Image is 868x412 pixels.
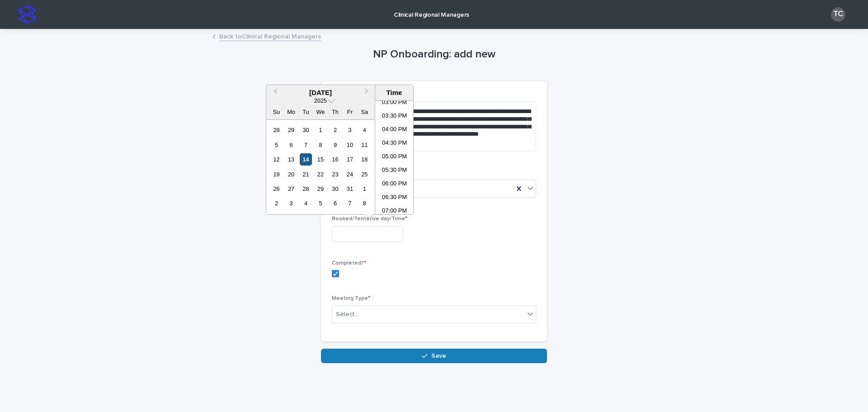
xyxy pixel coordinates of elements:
[375,178,414,191] li: 06:00 PM
[219,31,321,41] a: Back toClinical Regional Managers
[375,137,414,151] li: 04:30 PM
[314,153,326,166] div: Choose Wednesday, October 15th, 2025
[359,197,371,209] div: Choose Saturday, November 8th, 2025
[285,183,297,195] div: Choose Monday, October 27th, 2025
[375,110,414,123] li: 03:30 PM
[267,86,282,100] button: Previous Month
[375,151,414,164] li: 05:00 PM
[300,183,312,195] div: Choose Tuesday, October 28th, 2025
[314,168,326,180] div: Choose Wednesday, October 22nd, 2025
[270,139,283,151] div: Choose Sunday, October 5th, 2025
[329,183,341,195] div: Choose Thursday, October 30th, 2025
[359,183,371,195] div: Choose Saturday, November 1st, 2025
[285,106,297,118] div: Mo
[285,197,297,209] div: Choose Monday, November 3rd, 2025
[329,139,341,151] div: Choose Thursday, October 9th, 2025
[270,183,283,195] div: Choose Sunday, October 26th, 2025
[18,5,36,24] img: stacker-logo-s-only.png
[300,197,312,209] div: Choose Tuesday, November 4th, 2025
[285,153,297,166] div: Choose Monday, October 13th, 2025
[321,349,547,363] button: Save
[359,106,371,118] div: Sa
[359,139,371,151] div: Choose Saturday, October 11th, 2025
[344,168,356,180] div: Choose Friday, October 24th, 2025
[431,353,446,359] span: Save
[375,164,414,178] li: 05:30 PM
[344,124,356,136] div: Choose Friday, October 3rd, 2025
[329,124,341,136] div: Choose Thursday, October 2nd, 2025
[329,197,341,209] div: Choose Thursday, November 6th, 2025
[266,89,375,97] div: [DATE]
[314,197,326,209] div: Choose Wednesday, November 5th, 2025
[300,153,312,166] div: Choose Tuesday, October 14th, 2025
[360,86,375,100] button: Next Month
[344,106,356,118] div: Fr
[270,124,283,136] div: Choose Sunday, September 28th, 2025
[329,153,341,166] div: Choose Thursday, October 16th, 2025
[359,168,371,180] div: Choose Saturday, October 25th, 2025
[314,139,326,151] div: Choose Wednesday, October 8th, 2025
[344,183,356,195] div: Choose Friday, October 31st, 2025
[314,97,327,104] span: 2025
[270,106,283,118] div: Su
[300,106,312,118] div: Tu
[270,153,283,166] div: Choose Sunday, October 12th, 2025
[332,296,370,301] span: Meeting Type
[285,168,297,180] div: Choose Monday, October 20th, 2025
[314,106,326,118] div: We
[359,124,371,136] div: Choose Saturday, October 4th, 2025
[300,124,312,136] div: Choose Tuesday, September 30th, 2025
[375,205,414,218] li: 07:00 PM
[269,123,372,211] div: month 2025-10
[329,168,341,180] div: Choose Thursday, October 23rd, 2025
[375,96,414,110] li: 03:00 PM
[270,168,283,180] div: Choose Sunday, October 19th, 2025
[344,153,356,166] div: Choose Friday, October 17th, 2025
[321,48,547,61] h1: NP Onboarding: add new
[329,106,341,118] div: Th
[314,183,326,195] div: Choose Wednesday, October 29th, 2025
[336,310,359,319] div: Select...
[344,197,356,209] div: Choose Friday, November 7th, 2025
[344,139,356,151] div: Choose Friday, October 10th, 2025
[300,139,312,151] div: Choose Tuesday, October 7th, 2025
[314,124,326,136] div: Choose Wednesday, October 1st, 2025
[300,168,312,180] div: Choose Tuesday, October 21st, 2025
[270,197,283,209] div: Choose Sunday, November 2nd, 2025
[375,123,414,137] li: 04:00 PM
[332,260,366,266] span: Completed?
[375,191,414,205] li: 06:30 PM
[359,153,371,166] div: Choose Saturday, October 18th, 2025
[285,139,297,151] div: Choose Monday, October 6th, 2025
[285,124,297,136] div: Choose Monday, September 29th, 2025
[831,7,845,22] div: TC
[377,89,411,97] div: Time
